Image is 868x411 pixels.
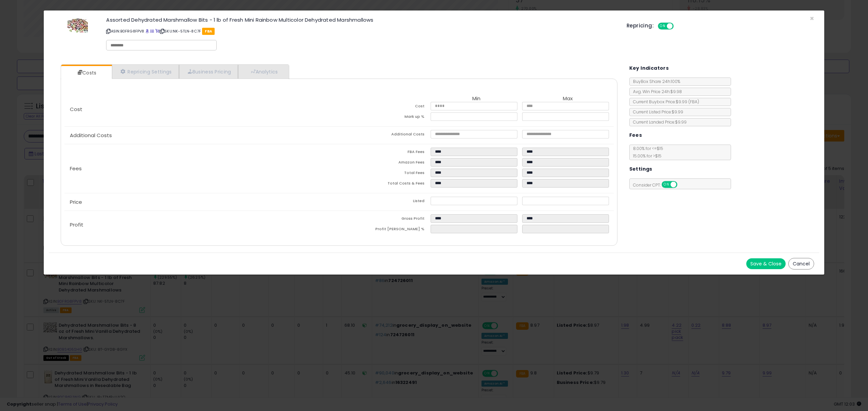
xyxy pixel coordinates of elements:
[810,14,814,23] span: ×
[522,96,614,102] th: Max
[676,182,687,188] span: OFF
[339,225,431,235] td: Profit [PERSON_NAME] %
[339,169,431,179] td: Total Fees
[629,165,652,173] h5: Settings
[106,26,616,37] p: ASIN: B0FRG8FPV8 | SKU: NK-5TLN-8C7F
[630,99,699,105] span: Current Buybox Price:
[630,79,680,84] span: BuyBox Share 24h: 100%
[339,214,431,225] td: Gross Profit
[630,182,686,188] span: Consider CPT:
[112,65,179,79] a: Repricing Settings
[64,133,339,138] p: Additional Costs
[629,131,642,139] h5: Fees
[145,28,149,34] a: BuyBox page
[106,17,616,22] h3: Assorted Dehydrated Marshmallow Bits - 1 lb of Fresh Mini Rainbow Multicolor Dehydrated Marshmallows
[431,96,522,102] th: Min
[673,23,684,29] span: OFF
[64,199,339,205] p: Price
[238,65,288,79] a: Analytics
[629,64,669,72] h5: Key Indicators
[339,112,431,123] td: Mark up %
[339,158,431,169] td: Amazon Fees
[155,28,159,34] a: Your listing only
[630,89,682,94] span: Avg. Win Price 24h: $9.98
[67,17,88,33] img: 41DY0btoVsL._SL60_.jpg
[688,99,699,105] span: ( FBA )
[339,148,431,158] td: FBA Fees
[202,28,215,35] span: FBA
[630,109,683,115] span: Current Listed Price: $9.99
[64,222,339,228] p: Profit
[630,146,663,159] span: 8.00 % for <= $15
[658,23,667,29] span: ON
[676,99,699,105] span: $9.99
[150,28,154,34] a: All offer listings
[627,23,654,28] h5: Repricing:
[339,197,431,207] td: Listed
[788,258,814,269] button: Cancel
[630,153,662,159] span: 15.00 % for > $15
[339,179,431,190] td: Total Costs & Fees
[339,102,431,112] td: Cost
[179,65,238,79] a: Business Pricing
[339,130,431,140] td: Additional Costs
[61,66,111,80] a: Costs
[64,166,339,171] p: Fees
[630,119,687,125] span: Current Landed Price: $9.99
[662,182,671,188] span: ON
[64,107,339,112] p: Cost
[746,258,786,269] button: Save & Close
